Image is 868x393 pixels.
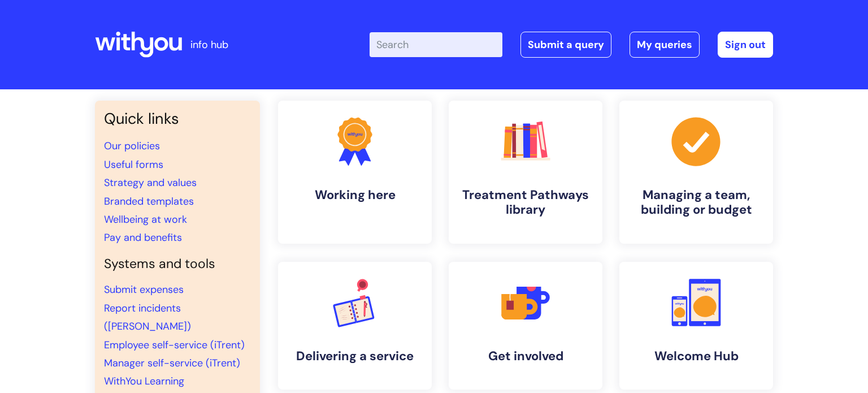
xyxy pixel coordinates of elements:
h3: Quick links [104,110,251,128]
a: Working here [278,101,432,244]
a: Report incidents ([PERSON_NAME]) [104,301,191,333]
a: Our policies [104,139,160,153]
p: info hub [190,36,228,54]
a: Managing a team, building or budget [619,101,773,244]
input: Search [370,32,502,57]
div: | - [370,32,773,58]
h4: Working here [287,188,423,202]
a: Treatment Pathways library [449,101,602,244]
h4: Welcome Hub [628,349,764,364]
h4: Systems and tools [104,256,251,272]
a: Submit expenses [104,283,184,296]
a: Wellbeing at work [104,213,187,226]
a: Manager self-service (iTrent) [104,356,240,370]
a: Submit a query [520,32,611,58]
a: Useful forms [104,158,163,171]
h4: Get involved [458,349,593,364]
a: Strategy and values [104,176,197,189]
a: Welcome Hub [619,262,773,390]
a: WithYou Learning [104,374,184,388]
a: Delivering a service [278,262,432,390]
h4: Managing a team, building or budget [628,188,764,218]
h4: Treatment Pathways library [458,188,593,218]
a: Pay and benefits [104,231,182,244]
a: Employee self-service (iTrent) [104,338,245,352]
h4: Delivering a service [287,349,423,364]
a: My queries [630,32,700,58]
a: Branded templates [104,195,194,208]
a: Get involved [449,262,602,390]
a: Sign out [718,32,773,58]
